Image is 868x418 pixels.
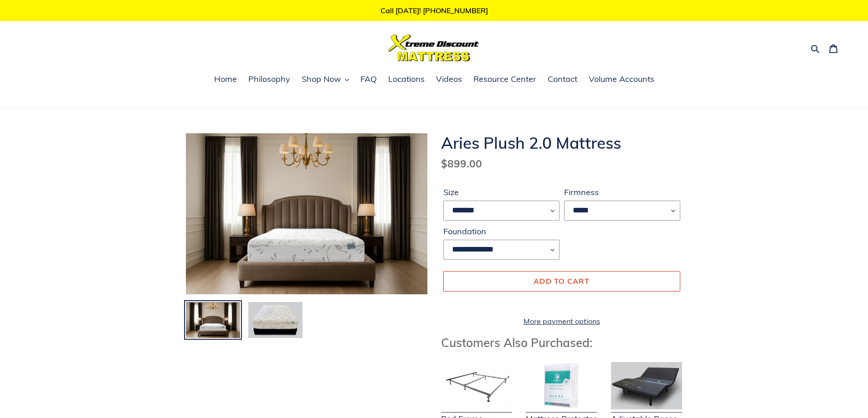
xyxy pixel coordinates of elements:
[611,362,682,409] img: Adjustable Base
[384,73,429,86] a: Locations
[248,74,290,85] span: Philosophy
[534,277,590,286] span: Add to cart
[526,362,597,409] img: Mattress Protector
[244,73,295,86] a: Philosophy
[441,157,482,170] span: $899.00
[247,301,303,339] img: Load image into Gallery viewer, aries-plush-mattress
[297,73,354,86] button: Shop Now
[584,73,659,86] a: Volume Accounts
[214,74,237,85] span: Home
[436,74,462,85] span: Videos
[356,73,381,86] a: FAQ
[443,225,560,237] label: Foundation
[543,73,582,86] a: Contact
[443,271,680,291] button: Add to cart
[441,336,683,350] h3: Customers Also Purchased:
[564,186,680,198] label: Firmness
[302,74,341,85] span: Shop Now
[443,186,560,198] label: Size
[185,301,241,339] img: Load image into Gallery viewer, aries plush bedroom
[388,74,425,85] span: Locations
[210,73,241,86] a: Home
[441,133,683,152] h1: Aries Plush 2.0 Mattress
[548,74,577,85] span: Contact
[360,74,377,85] span: FAQ
[469,73,541,86] a: Resource Center
[443,316,680,327] a: More payment options
[589,74,654,85] span: Volume Accounts
[431,73,467,86] a: Videos
[441,362,512,409] img: Bed Frame
[388,35,479,61] img: Xtreme Discount Mattress
[473,74,536,85] span: Resource Center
